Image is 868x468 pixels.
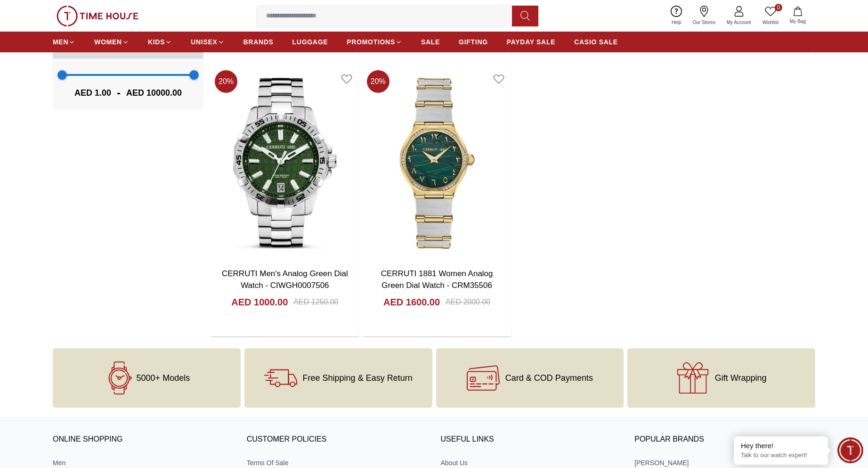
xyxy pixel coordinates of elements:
[741,452,821,460] p: Talk to our watch expert!
[215,70,237,93] span: 20 %
[687,4,721,28] a: Our Stores
[191,33,224,50] a: UNISEX
[723,19,755,26] span: My Account
[243,33,274,50] a: BRANDS
[759,19,782,26] span: Wishlist
[666,4,687,28] a: Help
[775,4,782,11] span: 0
[94,37,122,47] span: WOMEN
[757,4,784,28] a: 0Wishlist
[347,37,395,47] span: PROMOTIONS
[784,5,811,27] button: My Bag
[347,33,402,50] a: PROMOTIONS
[367,70,389,93] span: 20 %
[57,6,138,26] img: ...
[303,373,413,383] span: Free Shipping & Easy Return
[222,269,348,290] a: CERRUTI Men's Analog Green Dial Watch - CIWGH0007506
[148,33,172,50] a: KIDS
[247,458,428,468] a: Terms Of Sale
[383,296,440,309] h4: AED 1600.00
[363,66,511,260] img: CERRUTI 1881 Women Analog Green Dial Watch - CRM35506
[505,373,593,383] span: Card & COD Payments
[446,296,490,308] div: AED 2000.00
[137,373,190,383] span: 5000+ Models
[381,269,493,290] a: CERRUTI 1881 Women Analog Green Dial Watch - CRM35506
[507,33,555,50] a: PAYDAY SALE
[292,33,328,50] a: LUGGAGE
[53,458,234,468] a: Men
[53,433,234,447] h3: ONLINE SHOPPING
[292,37,328,47] span: LUGGAGE
[507,37,555,47] span: PAYDAY SALE
[74,86,111,99] span: AED 1.00
[53,37,68,47] span: MEN
[293,296,338,308] div: AED 1250.00
[634,433,815,447] h3: Popular Brands
[126,86,182,99] span: AED 10000.00
[837,437,863,463] div: Chat Widget
[574,33,618,50] a: CASIO SALE
[421,33,440,50] a: SALE
[243,37,274,47] span: BRANDS
[421,37,440,47] span: SALE
[111,85,126,100] span: -
[211,66,359,260] img: CERRUTI Men's Analog Green Dial Watch - CIWGH0007506
[668,19,685,26] span: Help
[459,33,488,50] a: GIFTING
[441,433,622,447] h3: USEFUL LINKS
[191,37,217,47] span: UNISEX
[459,37,488,47] span: GIFTING
[786,18,810,25] span: My Bag
[231,296,288,309] h4: AED 1000.00
[53,33,75,50] a: MEN
[634,458,815,468] a: [PERSON_NAME]
[148,37,165,47] span: KIDS
[689,19,719,26] span: Our Stores
[247,433,428,447] h3: CUSTOMER POLICIES
[574,37,618,47] span: CASIO SALE
[715,373,767,383] span: Gift Wrapping
[94,33,129,50] a: WOMEN
[441,458,622,468] a: About Us
[741,441,821,451] div: Hey there!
